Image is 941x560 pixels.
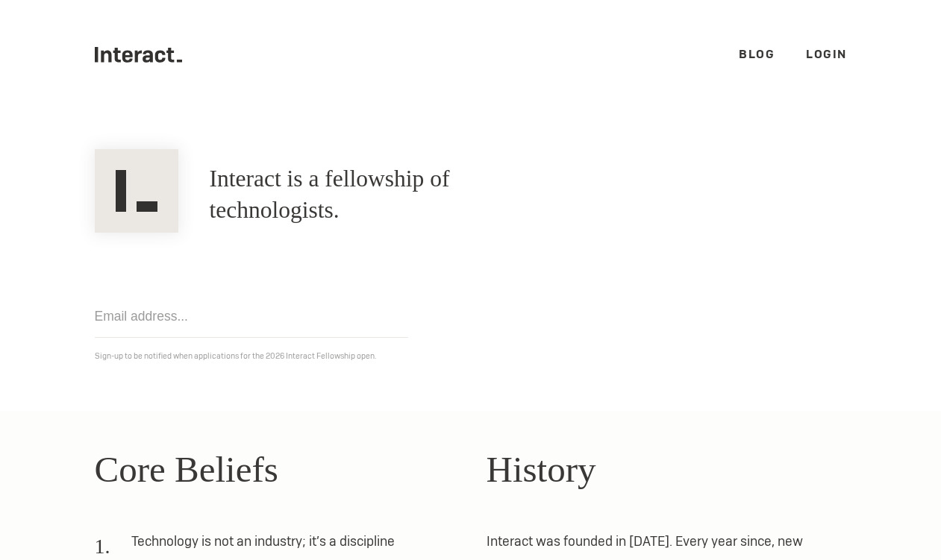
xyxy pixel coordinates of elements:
[95,149,178,233] img: Interact Logo
[95,348,847,364] p: Sign-up to be notified when applications for the 2026 Interact Fellowship open.
[210,163,563,226] h1: Interact is a fellowship of technologists.
[487,442,847,497] h2: History
[95,295,408,338] input: Email address...
[806,46,847,62] a: Login
[95,442,455,497] h2: Core Beliefs
[739,46,775,62] a: Blog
